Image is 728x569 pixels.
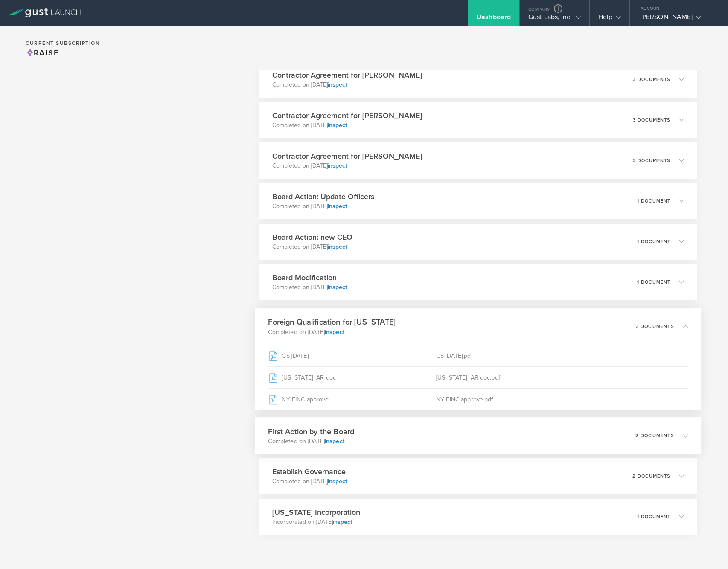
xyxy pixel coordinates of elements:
[641,13,713,26] div: [PERSON_NAME]
[272,283,347,292] p: Completed on [DATE]
[272,466,347,477] h3: Establish Governance
[636,324,674,328] p: 3 documents
[272,70,422,81] h3: Contractor Agreement for [PERSON_NAME]
[268,437,355,445] p: Completed on [DATE]
[436,345,688,366] div: GS [DATE].pdf
[268,426,355,437] h3: First Action by the Board
[268,345,437,366] div: GS [DATE]
[436,367,688,388] div: [US_STATE] -AR doc.pdf
[328,203,347,210] a: inspect
[325,437,344,444] a: inspect
[637,239,670,244] p: 1 document
[633,118,670,122] p: 3 documents
[632,474,670,479] p: 2 documents
[272,191,374,202] h3: Board Action: Update Officers
[26,48,59,58] span: Raise
[633,77,670,82] p: 3 documents
[333,518,352,525] a: inspect
[637,280,670,284] p: 1 document
[272,272,347,283] h3: Board Modification
[268,328,396,336] p: Completed on [DATE]
[328,162,347,169] a: inspect
[436,389,688,410] div: NY FINC approve.pdf
[637,199,670,203] p: 1 document
[328,122,347,129] a: inspect
[328,243,347,250] a: inspect
[272,507,360,518] h3: [US_STATE] Incorporation
[325,328,344,335] a: inspect
[528,13,581,26] div: Gust Labs, Inc.
[268,389,437,410] div: NY FINC approve
[635,433,674,438] p: 2 documents
[272,81,422,89] p: Completed on [DATE]
[272,243,352,251] p: Completed on [DATE]
[637,514,670,519] p: 1 document
[272,477,347,486] p: Completed on [DATE]
[477,13,511,26] div: Dashboard
[272,110,422,121] h3: Contractor Agreement for [PERSON_NAME]
[328,284,347,291] a: inspect
[272,151,422,162] h3: Contractor Agreement for [PERSON_NAME]
[598,13,621,26] div: Help
[272,121,422,130] p: Completed on [DATE]
[272,202,374,211] p: Completed on [DATE]
[272,518,360,526] p: Incorporated on [DATE]
[26,41,100,46] h2: Current Subscription
[633,158,670,163] p: 3 documents
[268,367,437,388] div: [US_STATE] -AR doc
[272,232,352,243] h3: Board Action: new CEO
[328,81,347,88] a: inspect
[272,162,422,170] p: Completed on [DATE]
[328,478,347,485] a: inspect
[268,316,396,328] h3: Foreign Qualification for [US_STATE]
